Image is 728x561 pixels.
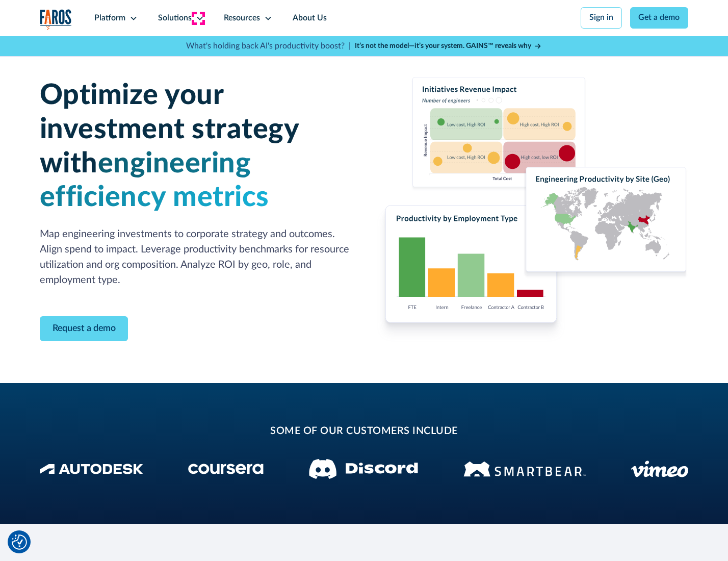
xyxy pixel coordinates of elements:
h1: Optimize your investment strategy with [40,79,352,215]
div: Solutions [158,12,192,24]
img: Coursera Logo [188,464,264,474]
img: Autodesk Logo [40,464,143,474]
div: Resources [224,12,260,24]
img: Smartbear Logo [463,460,586,478]
strong: It’s not the model—it’s your system. GAINS™ reveals why [355,42,531,49]
p: Map engineering investments to corporate strategy and outcomes. Align spend to impact. Leverage p... [40,227,352,288]
img: Charts displaying initiatives revenue impact, productivity by employment type and engineering pro... [376,77,688,343]
a: It’s not the model—it’s your system. GAINS™ reveals why [355,41,542,52]
span: engineering efficiency metrics [40,149,269,212]
p: What's holding back AI's productivity boost? | [186,40,351,53]
img: Revisit consent button [12,534,27,550]
a: Sign in [581,7,622,29]
h2: some of our customers include [121,424,607,439]
button: Cookie Settings [12,534,27,550]
img: Vimeo logo [631,461,688,477]
img: Logo of the analytics and reporting company Faros. [40,9,72,30]
a: Get a demo [630,7,689,29]
a: home [40,9,72,30]
img: Discord logo [309,459,418,479]
div: Platform [94,12,125,24]
a: Contact Modal [40,316,128,341]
